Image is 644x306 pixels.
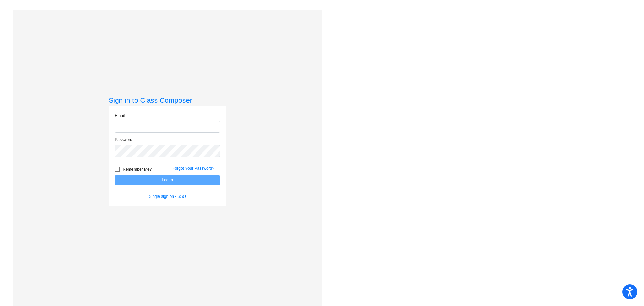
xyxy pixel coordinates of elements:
[115,175,220,185] button: Log In
[115,137,132,143] label: Password
[123,165,152,173] span: Remember Me?
[149,194,186,199] a: Single sign on - SSO
[172,166,214,171] a: Forgot Your Password?
[109,96,226,104] h3: Sign in to Class Composer
[115,113,125,119] label: Email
